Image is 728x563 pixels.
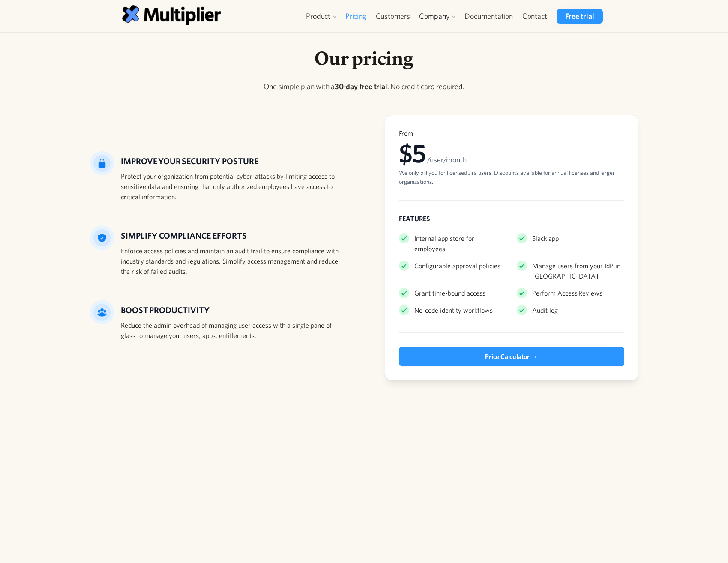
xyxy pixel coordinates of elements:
h5: Simplify compliance efforts [121,229,344,242]
div: Grant time-bound access [414,288,485,298]
div: Slack app [532,233,559,243]
div: Protect your organization from potential cyber-attacks by limiting access to sensitive data and e... [121,171,344,202]
div: FEATURES [399,214,624,223]
span: /user/month [427,155,467,164]
div: Internal app store for employees [414,233,506,254]
div: From [399,129,624,138]
p: ‍ [90,99,638,111]
div: Enforce access policies and maintain an audit trail to ensure compliance with industry standards ... [121,246,344,276]
div: $5 [399,138,624,168]
strong: 30-day free trial [335,82,387,91]
a: Customers [371,9,415,24]
div: No-code identity workflows [414,305,493,315]
div: Reduce the admin overhead of managing user access with a single pane of glass to manage your user... [121,320,344,341]
a: Documentation [460,9,517,24]
div: Company [415,9,460,24]
h5: IMPROVE YOUR SECURITY POSTURE [121,155,344,168]
div: Product [306,11,330,21]
div: Manage users from your IdP in [GEOGRAPHIC_DATA] [532,261,624,281]
p: One simple plan with a . No credit card required. [90,81,638,92]
a: Contact [518,9,552,24]
h1: Our pricing [90,46,638,70]
a: Free trial [557,9,602,24]
div: Audit log [532,305,558,315]
div: We only bill you for licensed Jira users. Discounts available for annual licenses and larger orga... [399,168,624,186]
a: Price Calculator → [399,347,624,366]
div: Perform Access Reviews [532,288,602,298]
div: Price Calculator → [485,351,537,362]
a: Pricing [341,9,371,24]
h5: BOOST PRODUCTIVITY [121,304,344,317]
div: Product [302,9,341,24]
div: Company [419,11,450,21]
div: Configurable approval policies [414,261,500,271]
